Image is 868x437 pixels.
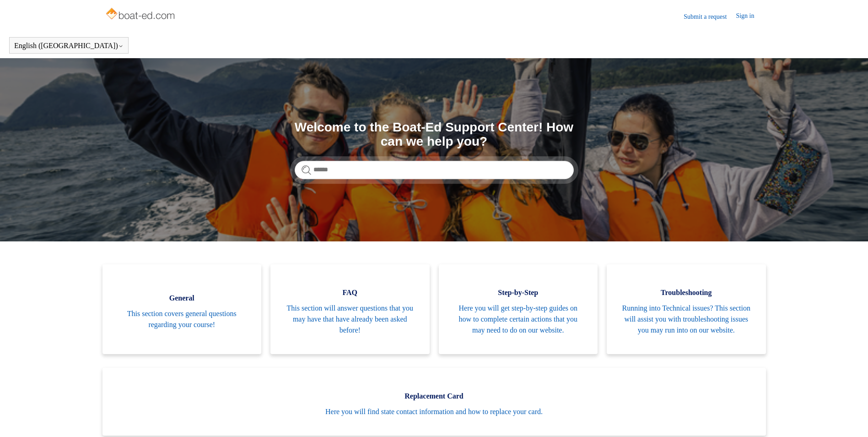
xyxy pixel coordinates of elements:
span: Here you will find state contact information and how to replace your card. [116,406,752,417]
span: FAQ [284,287,416,298]
span: Step-by-Step [453,287,584,298]
input: Search [295,161,574,179]
span: Troubleshooting [620,287,752,298]
span: Running into Technical issues? This section will assist you with troubleshooting issues you may r... [620,303,752,336]
button: English ([GEOGRAPHIC_DATA]) [14,42,124,50]
a: Troubleshooting Running into Technical issues? This section will assist you with troubleshooting ... [607,264,766,354]
a: Replacement Card Here you will find state contact information and how to replace your card. [102,368,766,436]
span: This section covers general questions regarding your course! [116,308,248,330]
span: This section will answer questions that you may have that have already been asked before! [284,303,416,336]
div: Live chat [837,406,861,430]
span: General [116,293,248,304]
a: General This section covers general questions regarding your course! [102,264,262,354]
img: Boat-Ed Help Center home page [105,5,178,24]
span: Here you will get step-by-step guides on how to complete certain actions that you may need to do ... [453,303,584,336]
a: Sign in [736,11,763,22]
a: Submit a request [684,12,736,22]
a: Step-by-Step Here you will get step-by-step guides on how to complete certain actions that you ma... [439,264,598,354]
h1: Welcome to the Boat-Ed Support Center! How can we help you? [295,120,574,149]
a: FAQ This section will answer questions that you may have that have already been asked before! [270,264,430,354]
span: Replacement Card [116,391,752,402]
